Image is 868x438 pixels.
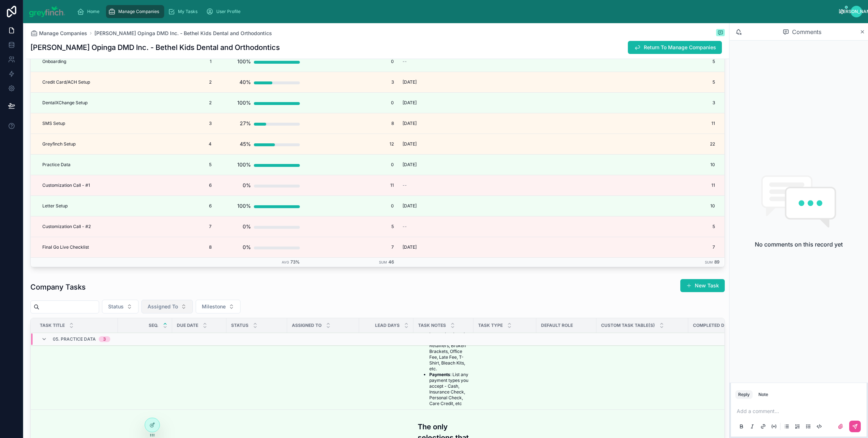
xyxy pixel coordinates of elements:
[309,224,394,229] span: 5
[644,44,716,51] span: Return To Manage Companies
[231,323,248,328] span: Status
[237,199,251,213] div: 100%
[178,9,197,14] span: My Tasks
[680,279,725,292] a: New Task
[403,79,417,85] span: [DATE]
[196,300,241,313] button: Select Button
[628,41,722,54] button: Return To Manage Companies
[204,5,246,18] a: User Profile
[149,323,158,328] span: Seq.
[106,5,164,18] a: Manage Companies
[601,323,655,328] span: Custom Task Table(s)
[42,100,88,106] span: DentalXChange Setup
[30,282,86,292] h1: Company Tasks
[42,162,71,168] span: Practice Data
[478,323,503,328] span: Task Type
[42,182,90,188] span: Customization Call - #1
[237,54,251,69] div: 100%
[429,372,469,407] li: : List any payment types you accept - Cash, Insurance Check, Personal Check, Care Credit, etc
[118,9,159,14] span: Manage Companies
[239,75,251,89] div: 40%
[243,178,251,193] div: 0%
[403,100,417,106] span: [DATE]
[309,59,394,64] span: 0
[42,59,66,64] span: Onboarding
[758,392,768,397] div: Note
[375,323,400,328] span: Lead Days
[309,162,394,168] span: 0
[290,259,300,265] span: 73%
[507,244,715,250] span: 7
[541,323,573,328] span: Default Role
[756,390,771,399] button: Note
[309,141,394,147] span: 12
[169,244,212,250] span: 8
[237,157,251,172] div: 100%
[507,203,715,209] span: 10
[169,162,212,168] span: 5
[103,336,106,342] div: 3
[237,96,251,110] div: 100%
[39,30,87,37] span: Manage Companies
[71,4,839,20] div: scrollable content
[243,240,251,254] div: 0%
[169,182,212,188] span: 6
[169,121,212,126] span: 3
[292,323,322,328] span: Assigned To
[507,79,715,85] span: 5
[429,372,450,377] strong: Payments
[240,116,251,131] div: 27%
[169,100,212,106] span: 2
[240,137,251,151] div: 45%
[169,141,212,147] span: 4
[102,300,139,313] button: Select Button
[75,5,105,18] a: Home
[379,260,387,264] small: Sum
[735,390,753,399] button: Reply
[42,141,76,147] span: Greyfinch Setup
[42,121,65,126] span: SMS Setup
[53,336,96,342] span: 05. Practice Data
[403,244,417,250] span: [DATE]
[403,162,417,168] span: [DATE]
[705,260,713,264] small: Sum
[202,303,226,310] span: Milestone
[243,219,251,234] div: 0%
[30,30,87,37] a: Manage Companies
[309,79,394,85] span: 3
[507,100,715,106] span: 3
[403,141,417,147] span: [DATE]
[403,203,417,209] span: [DATE]
[403,59,407,64] span: --
[507,224,715,229] span: 5
[309,100,394,106] span: 0
[42,79,90,85] span: Credit Card/ACH Setup
[693,323,729,328] span: Completed Date
[42,224,91,229] span: Customization Call - #2
[309,182,394,188] span: 11
[42,203,68,209] span: Letter Setup
[169,224,212,229] span: 7
[108,303,124,310] span: Status
[282,260,289,264] small: Avg
[177,323,198,328] span: Due Date
[403,224,407,229] span: --
[309,244,394,250] span: 7
[216,9,241,14] span: User Profile
[94,30,272,37] a: [PERSON_NAME] Opinga DMD Inc. - Bethel Kids Dental and Orthodontics
[418,323,446,328] span: Task Notes
[29,6,65,17] img: App logo
[507,59,715,64] span: 5
[403,182,407,188] span: --
[141,300,193,313] button: Select Button
[714,259,719,265] span: 89
[169,59,212,64] span: 1
[507,182,715,188] span: 11
[507,162,715,168] span: 10
[792,28,821,36] span: Comments
[169,203,212,209] span: 6
[309,203,394,209] span: 0
[87,9,99,14] span: Home
[507,121,715,126] span: 11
